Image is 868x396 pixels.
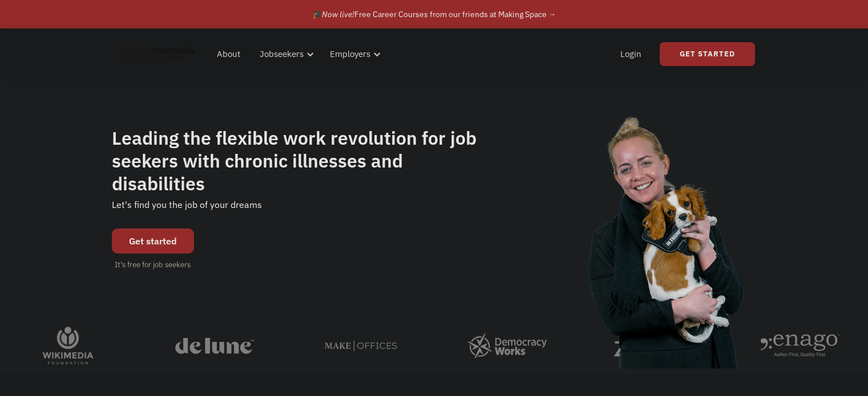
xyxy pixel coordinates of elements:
[114,42,199,67] img: Chronically Capable logo
[112,228,194,254] a: Get started
[312,7,556,21] div: 🎓 Free Career Courses from our friends at Making Space →
[112,195,262,223] div: Let's find you the job of your dreams
[253,36,317,72] div: Jobseekers
[613,36,648,72] a: Login
[322,9,354,19] em: Now live!
[660,42,755,66] a: Get Started
[260,47,304,61] div: Jobseekers
[112,126,499,195] h1: Leading the flexible work revolution for job seekers with chronic illnesses and disabilities
[114,42,204,67] a: home
[210,36,247,72] a: About
[115,259,191,271] div: It's free for job seekers
[323,36,384,72] div: Employers
[330,47,370,61] div: Employers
